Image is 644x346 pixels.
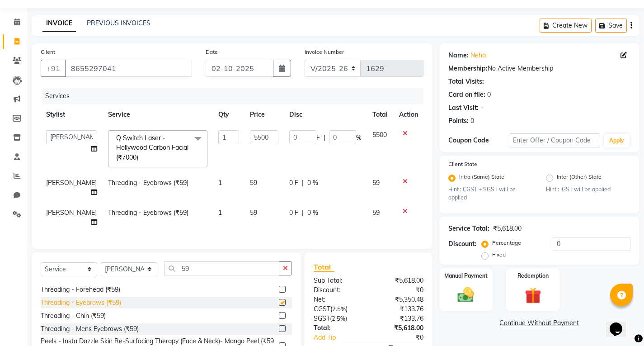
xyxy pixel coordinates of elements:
div: Card on file: [448,90,485,100]
div: ( ) [307,304,368,314]
label: Client State [448,160,477,168]
img: _cash.svg [452,285,479,304]
div: Discount: [307,285,368,295]
span: Total [314,262,334,272]
label: Date [206,48,218,56]
button: +91 [41,60,66,77]
div: Points: [448,116,469,126]
div: ₹0 [368,285,430,295]
span: 0 % [307,208,318,218]
div: Services [42,88,430,104]
a: Add Tip [307,333,379,342]
label: Intra (Same) State [459,173,504,184]
label: Client [41,48,55,56]
div: Name: [448,51,469,60]
div: Membership: [448,64,488,73]
span: SGST [314,314,330,322]
a: x [138,153,142,161]
span: Threading - Eyebrows (₹59) [108,179,188,187]
div: 0 [487,90,491,100]
span: | [302,208,304,218]
th: Action [394,104,423,125]
div: Net: [307,295,368,304]
a: INVOICE [42,15,76,32]
div: Sub Total: [307,276,368,285]
div: ₹0 [379,333,430,342]
span: [PERSON_NAME] [46,209,97,217]
span: 59 [372,209,380,217]
label: Redemption [517,272,549,280]
input: Enter Offer / Coupon Code [509,133,600,147]
label: Inter (Other) State [557,173,602,184]
span: 2.5% [332,305,346,313]
div: ₹133.76 [368,314,430,323]
small: Hint : CGST + SGST will be applied [448,185,533,202]
div: ₹5,618.00 [368,276,430,285]
th: Qty [213,104,244,125]
th: Price [244,104,284,125]
button: Save [595,19,627,33]
th: Service [103,104,213,125]
th: Stylist [41,104,103,125]
div: - [480,103,483,113]
label: Invoice Number [305,48,344,56]
div: Threading - Eyebrows (₹59) [41,298,121,308]
span: [PERSON_NAME] [46,179,97,187]
span: % [356,133,362,142]
div: Discount: [448,239,476,249]
span: | [324,133,325,142]
a: PREVIOUS INVOICES [87,19,150,27]
input: Search or Scan [164,261,279,275]
div: Last Visit: [448,103,479,113]
span: 0 F [289,208,298,218]
span: | [302,178,304,188]
label: Percentage [492,239,521,247]
div: Service Total: [448,224,489,233]
span: 0 F [289,178,298,188]
div: ₹5,618.00 [493,224,522,233]
span: 2.5% [332,315,345,322]
div: ₹5,350.48 [368,295,430,304]
div: Total: [307,323,368,333]
span: 5500 [372,131,387,139]
div: No Active Membership [448,64,630,73]
th: Disc [284,104,367,125]
div: Total Visits: [448,77,484,86]
span: 1 [218,179,222,187]
div: Threading - Chin (₹59) [41,311,106,321]
a: Neha [470,51,486,60]
span: 0 % [307,178,318,188]
span: 1 [218,209,222,217]
div: ₹133.76 [368,304,430,314]
div: Coupon Code [448,136,509,145]
span: 59 [372,179,380,187]
th: Total [367,104,394,125]
span: 59 [250,209,257,217]
div: Threading - Forehead (₹59) [41,285,120,294]
div: 0 [470,116,474,126]
label: Fixed [492,251,506,259]
button: Apply [604,134,630,147]
input: Search by Name/Mobile/Email/Code [65,60,192,77]
iframe: chat widget [606,310,635,337]
div: ( ) [307,314,368,323]
label: Manual Payment [444,272,488,280]
img: _gift.svg [520,285,546,306]
small: Hint : IGST will be applied [546,185,630,194]
a: Continue Without Payment [441,318,638,328]
button: Create New [540,19,592,33]
span: Q Switch Laser - Hollywood Carbon Facial (₹7000) [116,134,188,161]
span: CGST [314,305,330,313]
span: Threading - Eyebrows (₹59) [108,209,188,217]
div: ₹5,618.00 [368,323,430,333]
span: F [316,133,320,142]
span: 59 [250,179,257,187]
div: Threading - Mens Eyebrows (₹59) [41,324,139,334]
